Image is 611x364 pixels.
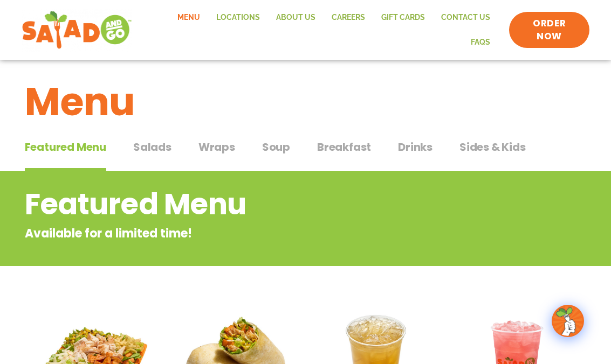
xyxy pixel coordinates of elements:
[198,139,235,155] span: Wraps
[268,5,324,30] a: About Us
[25,73,587,131] h1: Menu
[553,306,583,336] img: wpChatIcon
[317,139,371,155] span: Breakfast
[22,9,132,52] img: new-SAG-logo-768×292
[463,30,498,55] a: FAQs
[143,5,498,54] nav: Menu
[433,5,498,30] a: Contact Us
[324,5,373,30] a: Careers
[208,5,268,30] a: Locations
[459,139,526,155] span: Sides & Kids
[25,135,587,172] div: Tabbed content
[25,183,500,226] h2: Featured Menu
[509,12,589,48] a: ORDER NOW
[25,225,500,242] p: Available for a limited time!
[373,5,433,30] a: GIFT CARDS
[262,139,290,155] span: Soup
[398,139,432,155] span: Drinks
[169,5,208,30] a: Menu
[520,17,579,43] span: ORDER NOW
[133,139,171,155] span: Salads
[25,139,106,155] span: Featured Menu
